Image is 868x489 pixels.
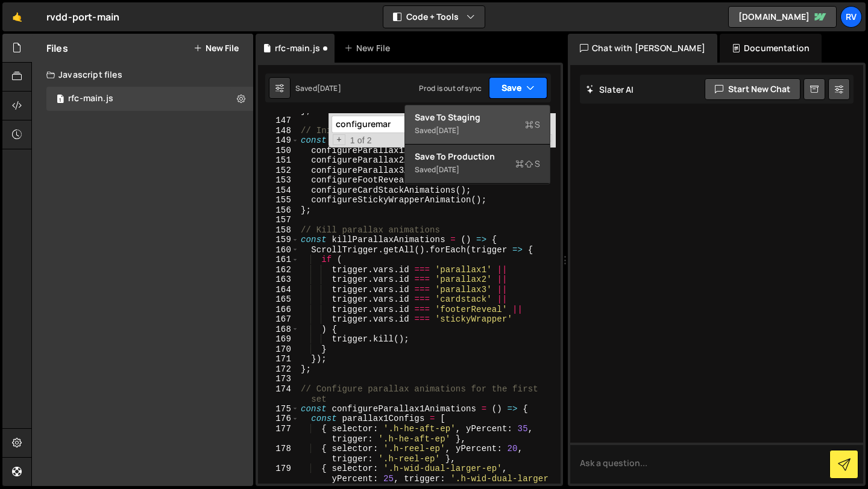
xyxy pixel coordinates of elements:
[515,158,540,170] span: S
[258,354,299,364] div: 171
[258,444,299,464] div: 178
[333,134,345,146] span: Toggle Replace mode
[258,285,299,295] div: 164
[258,205,299,216] div: 156
[415,151,540,163] div: Save to Production
[193,43,239,53] button: New File
[317,83,341,93] div: [DATE]
[258,275,299,285] div: 163
[568,34,717,63] div: Chat with [PERSON_NAME]
[258,175,299,185] div: 153
[415,123,540,138] div: Saved
[258,245,299,255] div: 160
[46,87,253,111] div: 13742/34736.js
[258,195,299,205] div: 155
[415,163,540,177] div: Saved
[258,414,299,424] div: 176
[258,225,299,235] div: 158
[46,10,119,24] div: rvdd-port-main
[275,42,320,54] div: rfc-main.js
[728,6,837,28] a: [DOMAIN_NAME]
[258,364,299,375] div: 172
[332,116,483,133] input: Search for
[720,34,822,63] div: Documentation
[258,116,299,126] div: 147
[258,146,299,156] div: 150
[419,83,482,93] div: Prod is out of sync
[345,135,377,146] span: 1 of 2
[258,185,299,196] div: 154
[258,384,299,404] div: 174
[258,404,299,414] div: 175
[405,105,550,145] button: Save to StagingS Saved[DATE]
[258,265,299,275] div: 162
[258,166,299,176] div: 152
[405,145,550,184] button: Save to ProductionS Saved[DATE]
[525,119,540,131] span: S
[586,84,634,95] h2: Slater AI
[415,111,540,123] div: Save to Staging
[258,334,299,344] div: 169
[436,164,459,175] div: [DATE]
[489,77,547,99] button: Save
[68,93,113,104] div: rfc-main.js
[258,126,299,136] div: 148
[258,235,299,245] div: 159
[258,314,299,325] div: 167
[258,135,299,146] div: 149
[57,95,64,105] span: 1
[383,6,485,28] button: Code + Tools
[258,374,299,384] div: 173
[46,42,68,55] h2: Files
[258,305,299,315] div: 166
[258,325,299,335] div: 168
[295,83,341,93] div: Saved
[32,63,253,87] div: Javascript files
[258,155,299,166] div: 151
[258,294,299,305] div: 165
[258,215,299,225] div: 157
[2,2,32,31] a: 🤙
[344,42,395,54] div: New File
[258,344,299,355] div: 170
[258,255,299,265] div: 161
[840,6,862,28] a: rv
[705,78,800,100] button: Start new chat
[258,424,299,444] div: 177
[436,125,459,135] div: [DATE]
